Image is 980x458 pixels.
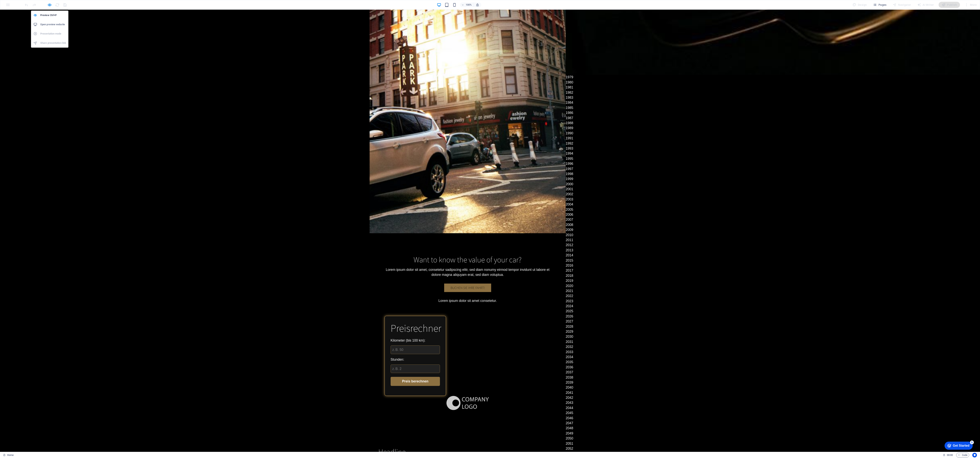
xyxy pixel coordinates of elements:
p: Lorem ipsum dolor sit amet, consetetur sadipscing elitr, sed diam nonumy eirmod tempor invidunt u... [384,258,551,268]
div: 2040 [566,375,610,380]
div: 1992 [566,131,610,136]
div: 2027 [566,309,610,314]
div: 2050 [566,426,610,431]
div: 2026 [566,304,610,309]
div: 5 [29,1,32,5]
div: 2013 [566,238,610,243]
label: Stunden: [391,347,440,352]
div: 2034 [566,345,610,350]
div: Design (Ctrl+Alt+Y) [851,2,868,8]
div: 2006 [566,202,610,207]
div: 1997 [566,157,610,162]
div: 2039 [566,370,610,375]
h6: Session time [943,453,953,457]
div: 2030 [566,324,610,329]
div: 2014 [566,243,610,248]
div: 2004 [566,192,610,197]
div: 2041 [566,381,610,386]
div: 2023 [566,289,610,294]
h6: Open preview website [40,22,66,27]
div: 2049 [566,421,610,426]
div: 2052 [566,436,610,441]
div: 2033 [566,340,610,345]
button: Code [956,453,969,457]
div: 1987 [566,106,610,111]
div: 1989 [566,116,610,121]
div: 2001 [566,177,610,182]
h2: Headline [378,437,557,447]
div: 1996 [566,152,610,157]
div: Get Started [11,4,28,8]
div: 2002 [566,182,610,187]
div: 2024 [566,294,610,299]
h1: Preisrechner [391,312,440,324]
div: 2008 [566,213,610,218]
div: 1988 [566,111,610,116]
div: 2009 [566,218,610,223]
div: 2012 [566,233,610,238]
div: 1998 [566,162,610,167]
div: 1991 [566,126,610,131]
button: Usercentrics [972,453,977,457]
h2: Want to know the value of your car? [384,245,551,254]
div: 2015 [566,248,610,253]
div: 1990 [566,121,610,126]
div: 1980 [566,70,610,75]
div: 2047 [566,411,610,416]
div: 2022 [566,284,610,289]
h6: 100% [466,3,472,7]
div: 2018 [566,264,610,269]
input: z. B. 2 [391,355,440,363]
input: z. B. 50 [391,336,440,344]
button: Preis berechnen [391,367,440,376]
div: 2043 [566,391,610,396]
div: 2044 [566,396,610,401]
div: 2029 [566,319,610,324]
h6: Preview Ctrl+P [40,13,66,18]
div: 1984 [566,90,610,95]
i: On resize automatically adjust zoom level to fit chosen device. [476,3,479,7]
div: 2003 [566,187,610,192]
span: 00 00 [947,453,953,457]
button: Pages [871,2,888,8]
div: 2016 [566,253,610,258]
label: Kilometer (bis 100 km): [391,328,440,333]
button: 100% [460,3,474,7]
div: 2035 [566,350,610,355]
div: 2025 [566,299,610,304]
div: 2020 [566,274,610,279]
div: 2011 [566,228,610,233]
div: 2042 [566,386,610,391]
div: 1995 [566,146,610,152]
div: 2046 [566,406,610,411]
p: Lorem ipsum dolor sit amet consetetur. [384,289,551,294]
div: 2045 [566,401,610,406]
div: 2051 [566,431,610,436]
div: 2038 [566,365,610,370]
span: Code [958,453,967,457]
div: 1983 [566,85,610,90]
div: 2010 [566,223,610,228]
div: 1981 [566,75,610,80]
div: 2048 [566,416,610,421]
div: 1994 [566,141,610,146]
div: 2017 [566,258,610,263]
a: Buchen sie Ihre fahrt! [444,274,491,282]
div: 2028 [566,314,610,319]
a: Click to cancel selection. Double-click to open Pages [3,453,14,457]
div: 2021 [566,279,610,284]
div: 2036 [566,355,610,360]
div: 1985 [566,96,610,101]
div: 2005 [566,197,610,202]
div: 2007 [566,207,610,212]
div: 2032 [566,335,610,340]
div: 1982 [566,80,610,85]
span: : [950,454,950,456]
div: 1999 [566,167,610,172]
div: 2000 [566,172,610,177]
div: 2053 [566,441,610,446]
div: 2037 [566,360,610,365]
div: 1986 [566,101,610,106]
div: 2031 [566,330,610,335]
span: Pages [873,3,886,7]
